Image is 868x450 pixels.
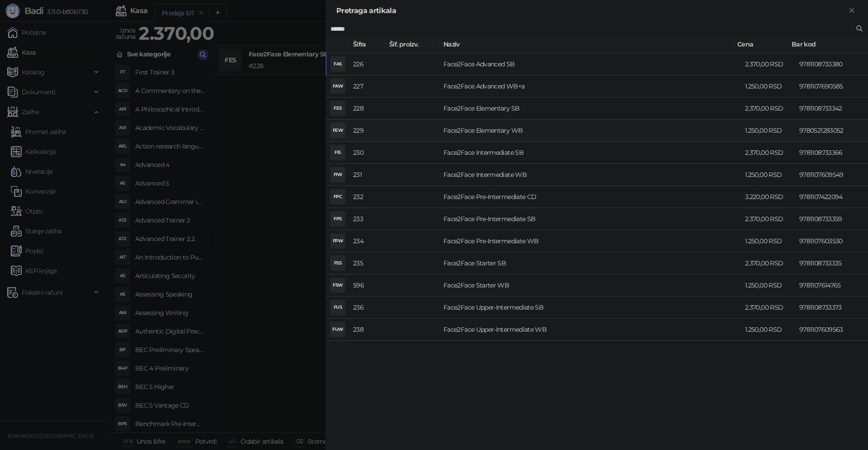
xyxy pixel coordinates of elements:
div: FUW [330,322,345,337]
td: 9781107609563 [796,319,868,341]
td: 9781107609549 [796,164,868,186]
td: Face2Face Pre-Intermediate SB [440,208,741,230]
td: Face2Face Elementary SB [440,97,741,120]
td: Face2Face Pre-Intermediate CD [440,186,741,208]
td: 1.250,00 RSD [741,164,796,186]
td: 3.220,00 RSD [741,186,796,208]
th: Šifra [349,36,386,53]
div: FEW [330,123,345,138]
td: 2.370,00 RSD [741,142,796,164]
td: 229 [349,120,386,142]
td: 9781107603530 [796,230,868,252]
th: Šif. proizv. [386,36,440,53]
td: Face2Face Upper-Intermediate SB [440,297,741,319]
td: 235 [349,252,386,274]
div: FSS [330,256,345,270]
th: Cena [734,36,788,53]
td: Face2Face Advanced SB [440,53,741,75]
td: 227 [349,75,386,97]
td: 1.250,00 RSD [741,75,796,97]
div: Pretraga artikala [336,5,846,16]
td: 9781108733359 [796,208,868,230]
td: Face2Face Elementary WB [440,120,741,142]
td: 232 [349,186,386,208]
td: 2.370,00 RSD [741,208,796,230]
div: FAW [330,79,345,93]
td: Face2Face Advanced WB+a [440,75,741,97]
td: 2.370,00 RSD [741,97,796,120]
td: 238 [349,319,386,341]
td: 9781108733342 [796,97,868,120]
div: FPS [330,212,345,226]
td: 2.370,00 RSD [741,53,796,75]
td: Face2Face Pre-Intermediate WB [440,230,741,252]
td: 1.250,00 RSD [741,274,796,297]
td: 9780521283052 [796,120,868,142]
div: FIS [330,145,345,160]
td: 9781107690585 [796,75,868,97]
td: 230 [349,142,386,164]
td: 9781108733380 [796,53,868,75]
td: 2.370,00 RSD [741,297,796,319]
td: 236 [349,297,386,319]
th: Bar kod [788,36,860,53]
div: FSW [330,278,345,292]
td: 233 [349,208,386,230]
th: Naziv [440,36,734,53]
td: 226 [349,53,386,75]
button: Zatvori [846,5,857,16]
td: 2.370,00 RSD [741,252,796,274]
td: 231 [349,164,386,186]
td: 9781108733335 [796,252,868,274]
div: FUS [330,300,345,315]
td: 1.250,00 RSD [741,319,796,341]
td: 9781108733366 [796,142,868,164]
td: 234 [349,230,386,252]
div: FES [330,101,345,116]
td: 596 [349,274,386,297]
td: Face2Face Intermediate WB [440,164,741,186]
td: Face2Face Upper-Intermediate WB [440,319,741,341]
td: 9781108733373 [796,297,868,319]
div: FPC [330,190,345,204]
td: 1.250,00 RSD [741,230,796,252]
td: 228 [349,97,386,120]
td: 9781107422094 [796,186,868,208]
div: FAS [330,57,345,71]
td: Face2Face Intermediate SB [440,142,741,164]
td: Face2Face Starter WB [440,274,741,297]
div: FIW [330,167,345,182]
td: Face2Face Starter SB [440,252,741,274]
div: FPW [330,234,345,248]
td: 9781107614765 [796,274,868,297]
td: 1.250,00 RSD [741,120,796,142]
